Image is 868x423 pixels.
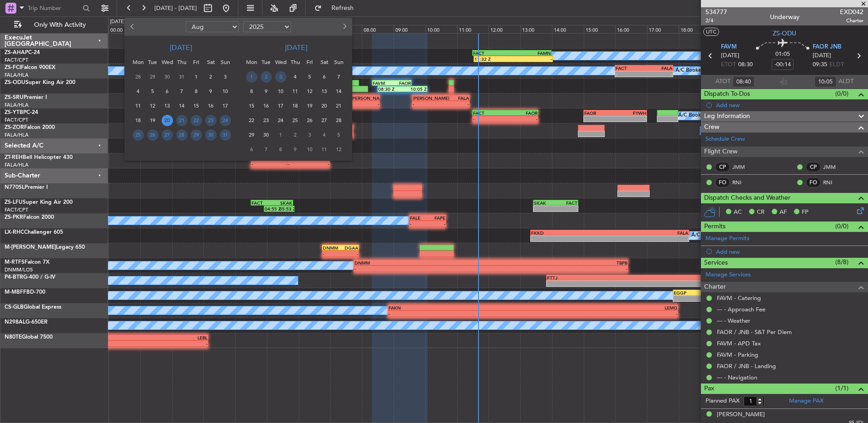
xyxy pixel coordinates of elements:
[220,100,231,112] span: 17
[246,86,257,97] span: 8
[189,84,203,98] div: 8-8-2025
[317,69,331,84] div: 6-9-2025
[203,98,218,113] div: 16-8-2025
[176,86,187,97] span: 7
[176,129,187,141] span: 28
[290,129,301,141] span: 2
[244,142,259,157] div: 6-10-2025
[319,115,330,126] span: 27
[133,100,144,112] span: 11
[189,128,203,142] div: 29-8-2025
[189,55,203,69] div: Fri
[319,100,330,112] span: 20
[218,69,232,84] div: 3-8-2025
[333,115,345,126] span: 28
[174,113,189,128] div: 21-8-2025
[261,100,272,112] span: 16
[176,115,187,126] span: 21
[191,86,202,97] span: 8
[131,55,145,69] div: Mon
[243,21,291,32] select: Select year
[304,115,316,126] span: 26
[244,69,259,84] div: 1-9-2025
[162,71,173,83] span: 30
[162,86,173,97] span: 6
[319,129,330,141] span: 4
[205,100,217,112] span: 16
[133,129,144,141] span: 25
[302,55,317,69] div: Fri
[331,142,346,157] div: 12-10-2025
[275,129,286,141] span: 1
[331,84,346,98] div: 14-9-2025
[244,84,259,98] div: 8-9-2025
[273,98,288,113] div: 17-9-2025
[191,129,202,141] span: 29
[246,129,257,141] span: 29
[290,100,301,112] span: 18
[259,142,273,157] div: 7-10-2025
[176,100,187,112] span: 14
[275,86,286,97] span: 10
[302,128,317,142] div: 3-10-2025
[317,98,331,113] div: 20-9-2025
[273,69,288,84] div: 3-9-2025
[160,98,174,113] div: 13-8-2025
[319,86,330,97] span: 13
[244,113,259,128] div: 22-9-2025
[244,55,259,69] div: Mon
[205,86,217,97] span: 9
[145,55,160,69] div: Tue
[333,129,345,141] span: 5
[191,100,202,112] span: 15
[331,69,346,84] div: 7-9-2025
[203,128,218,142] div: 30-8-2025
[147,100,158,112] span: 12
[319,144,330,155] span: 11
[218,113,232,128] div: 24-8-2025
[191,71,202,83] span: 1
[174,55,189,69] div: Thu
[275,144,286,155] span: 8
[145,84,160,98] div: 5-8-2025
[261,129,272,141] span: 30
[317,113,331,128] div: 27-9-2025
[203,55,218,69] div: Sat
[218,55,232,69] div: Sun
[244,128,259,142] div: 29-9-2025
[133,115,144,126] span: 18
[304,129,316,141] span: 3
[160,69,174,84] div: 30-7-2025
[244,98,259,113] div: 15-9-2025
[333,71,345,83] span: 7
[218,128,232,142] div: 31-8-2025
[218,98,232,113] div: 17-8-2025
[275,71,286,83] span: 3
[304,144,316,155] span: 10
[261,71,272,83] span: 2
[290,115,301,126] span: 25
[189,98,203,113] div: 15-8-2025
[273,113,288,128] div: 24-9-2025
[317,55,331,69] div: Sat
[288,84,302,98] div: 11-9-2025
[290,144,301,155] span: 9
[259,84,273,98] div: 9-9-2025
[203,84,218,98] div: 9-8-2025
[145,113,160,128] div: 19-8-2025
[302,84,317,98] div: 12-9-2025
[259,98,273,113] div: 16-9-2025
[290,86,301,97] span: 11
[174,84,189,98] div: 7-8-2025
[162,100,173,112] span: 13
[145,128,160,142] div: 26-8-2025
[288,128,302,142] div: 2-10-2025
[160,128,174,142] div: 27-8-2025
[162,115,173,126] span: 20
[203,113,218,128] div: 23-8-2025
[220,129,231,141] span: 31
[304,100,316,112] span: 19
[261,115,272,126] span: 23
[131,98,145,113] div: 11-8-2025
[205,71,217,83] span: 2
